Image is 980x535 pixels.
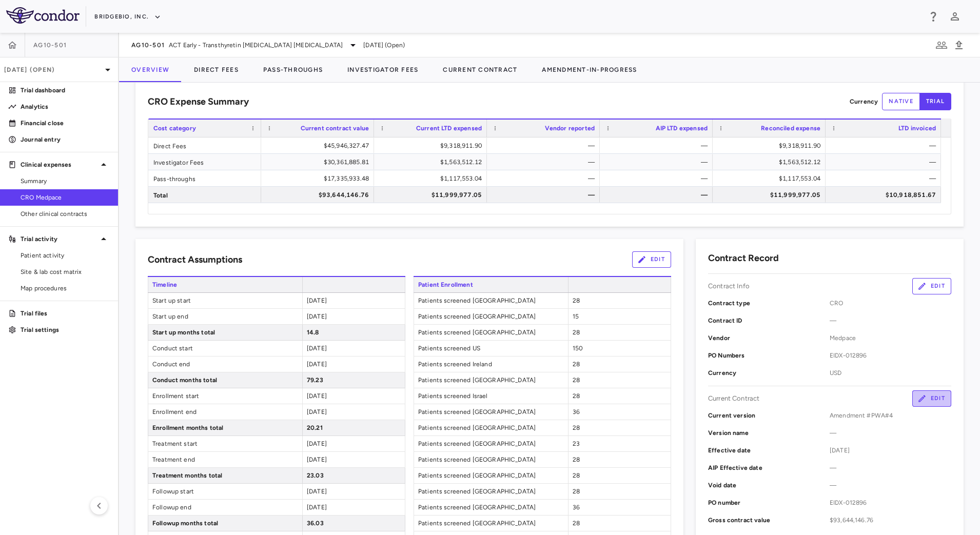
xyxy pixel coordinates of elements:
[414,309,568,324] span: Patients screened [GEOGRAPHIC_DATA]
[148,293,302,308] span: Start up start
[148,500,302,515] span: Followup end
[148,372,302,388] span: Conduct months total
[383,137,482,154] div: $9,318,911.90
[414,388,568,404] span: Patients screened Israel
[761,125,820,132] span: Reconciled expense
[307,488,327,495] span: [DATE]
[148,436,302,451] span: Treatment start
[545,125,595,132] span: Vendor reported
[708,351,830,360] p: PO Numbers
[307,424,323,431] span: 20.21
[722,170,820,187] div: $1,117,553.04
[182,57,251,82] button: Direct Fees
[307,377,323,384] span: 79.23
[835,170,936,187] div: —
[148,516,302,531] span: Followup months total
[708,498,830,507] p: PO number
[708,446,830,455] p: Effective date
[573,472,580,479] span: 28
[414,404,568,420] span: Patients screened [GEOGRAPHIC_DATA]
[414,277,568,292] span: Patient Enrollment
[307,361,327,368] span: [DATE]
[307,313,327,320] span: [DATE]
[830,428,951,438] span: —
[33,41,67,49] span: AG10-501
[21,325,110,334] p: Trial settings
[573,361,580,368] span: 28
[573,408,580,415] span: 36
[414,468,568,483] span: Patients screened [GEOGRAPHIC_DATA]
[21,176,110,186] span: Summary
[21,251,110,260] span: Patient activity
[632,251,671,268] button: Edit
[301,125,369,132] span: Current contract value
[912,390,951,407] button: Edit
[708,411,830,420] p: Current version
[307,440,327,447] span: [DATE]
[573,504,580,511] span: 36
[414,356,568,372] span: Patients screened Ireland
[148,137,261,153] div: Direct Fees
[21,160,97,169] p: Clinical expenses
[530,57,649,82] button: Amendment-In-Progress
[573,520,580,527] span: 28
[169,41,343,50] span: ACT Early - Transthyretin [MEDICAL_DATA] [MEDICAL_DATA]
[573,345,583,352] span: 150
[573,440,580,447] span: 23
[708,463,830,472] p: AIP Effective date
[307,392,327,400] span: [DATE]
[830,411,951,420] span: Amendment #PWA#4
[414,484,568,499] span: Patients screened [GEOGRAPHIC_DATA]
[830,498,951,507] span: EIDX-012896
[251,57,335,82] button: Pass-Throughs
[383,170,482,187] div: $1,117,553.04
[148,484,302,499] span: Followup start
[573,329,580,336] span: 28
[21,209,110,219] span: Other clinical contracts
[270,137,369,154] div: $45,946,327.47
[830,481,951,490] span: —
[919,93,951,110] button: trial
[830,463,951,472] span: —
[830,333,951,343] span: Medpace
[708,394,759,403] p: Current Contract
[148,325,302,340] span: Start up months total
[708,282,750,291] p: Contract Info
[21,135,110,144] p: Journal entry
[6,7,80,24] img: logo-full-BYUhSk78.svg
[656,125,708,132] span: AIP LTD expensed
[835,154,936,170] div: —
[148,356,302,372] span: Conduct end
[414,500,568,515] span: Patients screened [GEOGRAPHIC_DATA]
[148,277,302,292] span: Timeline
[148,309,302,324] span: Start up end
[307,472,324,479] span: 23.03
[414,436,568,451] span: Patients screened [GEOGRAPHIC_DATA]
[148,170,261,186] div: Pass-throughs
[414,341,568,356] span: Patients screened US
[414,420,568,435] span: Patients screened [GEOGRAPHIC_DATA]
[21,284,110,293] span: Map procedures
[21,86,110,95] p: Trial dashboard
[270,170,369,187] div: $17,335,933.48
[835,137,936,154] div: —
[430,57,530,82] button: Current Contract
[148,95,249,109] h6: CRO Expense Summary
[335,57,430,82] button: Investigator Fees
[722,137,820,154] div: $9,318,911.90
[307,520,324,527] span: 36.03
[708,481,830,490] p: Void date
[21,193,110,202] span: CRO Medpace
[573,377,580,384] span: 28
[148,404,302,420] span: Enrollment end
[898,125,936,132] span: LTD invoiced
[131,41,165,49] span: AG10-501
[609,137,708,154] div: —
[94,9,161,25] button: BridgeBio, Inc.
[722,187,820,203] div: $11,999,977.05
[609,187,708,203] div: —
[496,187,595,203] div: —
[830,316,951,325] span: —
[414,372,568,388] span: Patients screened [GEOGRAPHIC_DATA]
[573,424,580,431] span: 28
